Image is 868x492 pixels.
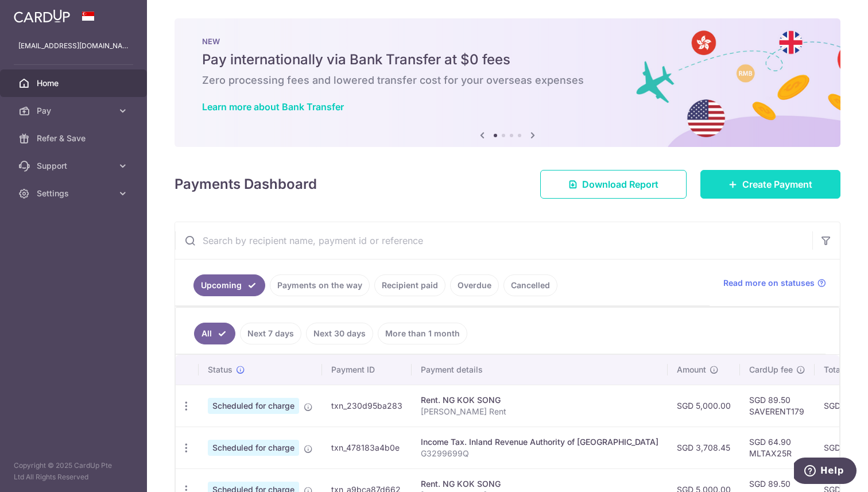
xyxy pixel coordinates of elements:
[37,188,113,199] span: Settings
[202,37,813,46] p: NEW
[322,385,412,427] td: txn_230d95ba283
[421,394,658,406] div: Rent. NG KOK SONG
[668,385,740,427] td: SGD 5,000.00
[374,274,445,296] a: Recipient paid
[175,18,840,147] img: Bank transfer banner
[740,427,815,468] td: SGD 64.90 MLTAX25R
[723,277,815,289] span: Read more on statuses
[540,170,687,199] a: Download Report
[193,274,265,296] a: Upcoming
[202,101,344,113] a: Learn more about Bank Transfer
[175,222,812,259] input: Search by recipient name, payment id or reference
[742,177,812,191] span: Create Payment
[208,364,232,375] span: Status
[322,427,412,468] td: txn_478183a4b0e
[582,177,658,191] span: Download Report
[421,478,658,490] div: Rent. NG KOK SONG
[202,51,813,69] h5: Pay internationally via Bank Transfer at $0 fees
[421,436,658,448] div: Income Tax. Inland Revenue Authority of [GEOGRAPHIC_DATA]
[378,323,467,344] a: More than 1 month
[794,458,857,486] iframe: Opens a widget where you can find more information
[208,398,299,414] span: Scheduled for charge
[37,78,113,89] span: Home
[824,364,862,375] span: Total amt.
[175,174,317,195] h4: Payments Dashboard
[677,364,706,375] span: Amount
[450,274,499,296] a: Overdue
[723,277,826,289] a: Read more on statuses
[37,160,113,172] span: Support
[18,40,129,52] p: [EMAIL_ADDRESS][DOMAIN_NAME]
[412,355,668,385] th: Payment details
[421,406,658,417] p: [PERSON_NAME] Rent
[668,427,740,468] td: SGD 3,708.45
[749,364,793,375] span: CardUp fee
[322,355,412,385] th: Payment ID
[202,73,813,87] h6: Zero processing fees and lowered transfer cost for your overseas expenses
[421,448,658,459] p: G3299699Q
[270,274,370,296] a: Payments on the way
[37,133,113,144] span: Refer & Save
[37,105,113,117] span: Pay
[700,170,840,199] a: Create Payment
[740,385,815,427] td: SGD 89.50 SAVERENT179
[14,9,70,23] img: CardUp
[194,323,235,344] a: All
[306,323,373,344] a: Next 30 days
[208,440,299,456] span: Scheduled for charge
[240,323,301,344] a: Next 7 days
[503,274,557,296] a: Cancelled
